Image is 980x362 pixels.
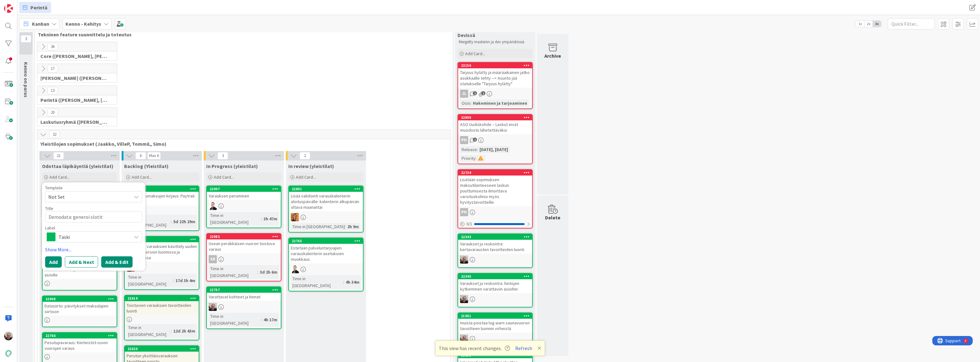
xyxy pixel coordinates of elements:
span: This view has recent changes. [439,344,510,352]
label: Title [45,206,53,211]
div: 22156 [458,63,532,68]
a: 22801Lisää validointi varauskalenterin aloituspäivälle: kalenterin alkupäivän oltava maanantaiTLT... [288,186,364,233]
b: Kenno - Kehitys [66,21,101,27]
div: muista poistaa log.warn saunavuoron tavoitteen luonnin virheistä [458,319,532,333]
div: 3d 2h 6m [258,269,279,275]
div: 22801Lisää validointi varauskalenterin aloituspäivälle: kalenterin alkupäivän oltava maanantai [289,186,363,211]
div: 22764 [125,186,199,192]
div: 22764Asukassivumaksujen kirjaus: Paytrail-pankkitili [125,186,199,206]
p: Mergetty masteriin ja dev ympäristössä [459,39,532,45]
div: Toistuvien varauksien tavoitteiden luonti [125,301,199,315]
div: Asukassivumaksujen kirjaus: Paytrail-pankkitili [125,192,199,206]
span: Backlog (Yleistilat) [124,163,169,169]
div: 2h 9m [346,223,360,230]
div: 22345 [461,274,532,279]
div: Pesutupavaraus: Kiinteistöt-osion vuorojen varaus [43,338,117,352]
span: Devissä [458,32,475,38]
div: 21961 [461,314,532,318]
div: JH [458,295,532,303]
div: Datasiirto: päivitykset maksulajien siirtoon [43,302,117,316]
div: 5d 22h 29m [172,218,197,225]
div: Time in [GEOGRAPHIC_DATA] [127,274,173,287]
span: Perintä (Jaakko, PetriH, MikkoV, Pasi) [40,97,109,103]
img: avatar [4,349,13,358]
div: 22734 [458,170,532,176]
div: 22757 [210,288,281,292]
span: 36 [47,43,58,50]
div: 22757 [207,287,281,293]
span: 1 [473,91,477,95]
div: 22908 [45,297,117,301]
div: 22765Estetään palveluntarjoajien varauskalenterin asetuksien muokkaus [289,238,363,263]
span: Add Card... [50,174,70,180]
a: 22908Datasiirto: päivitykset maksulajien siirtoon [42,296,117,327]
div: 22156Tarjous hylätty ja määräaikainen jatko asukkaalle tehty --> Asunto jää statukselle "Tarjous ... [458,63,532,88]
div: 22896ASO Uudiskohde – Laskut eivät muodostu lähetettäväksi [458,115,532,134]
span: Not Set [48,193,127,201]
span: Perintä [30,4,47,11]
div: SR [207,255,281,263]
span: Taski [59,233,128,241]
a: 22907Varauksen peruminenVPTime in [GEOGRAPHIC_DATA]:3h 47m [206,186,281,228]
div: Time in [GEOGRAPHIC_DATA] [127,215,171,228]
div: TL [125,264,199,272]
div: 22801 [292,187,363,191]
div: 3h 47m [262,215,279,222]
div: Time in [GEOGRAPHIC_DATA] [127,324,171,338]
div: 4 [33,3,34,8]
div: 22766 [43,333,117,338]
span: 3 [217,152,228,160]
a: 22345Varaukset ja reskontra: hintojen kytkeminen varattaviin asioihinJH [458,273,533,307]
div: 22734 [461,171,532,175]
div: 22619Toistuvien varauksien tavoitteiden luonti [125,296,199,315]
img: TL [291,213,299,221]
a: 22910Datasiirto: hintojen siirto varattaville asioille [42,259,117,291]
div: Time in [GEOGRAPHIC_DATA] [209,265,257,279]
input: Quick Filter... [888,18,935,29]
span: : [475,155,476,162]
span: 0 / 1 [466,221,472,227]
div: Toistuvien varauksien käsittely uuden kalenteriversion luonnissa ja perumisessa [125,242,199,262]
div: Tarjous hylätty ja määräaikainen jatko asukkaalle tehty --> Asunto jää statukselle "Tarjous hylätty" [458,68,532,88]
span: : [171,328,172,334]
span: In Progress (yleistilat) [206,163,258,169]
div: 21961 [458,313,532,319]
div: 0/1 [458,220,532,228]
img: Visit kanbanzone.com [4,4,13,13]
div: 22765 [292,239,363,243]
span: Core (Pasi, Jussi, JaakkoHä, Jyri, Leo, MikkoK, Väinö) [40,53,109,59]
span: : [173,277,174,284]
div: JL [458,90,532,98]
div: ASO Uudiskohde – Laskut eivät muodostu lähetettäväksi [458,120,532,134]
div: 4h 17m [262,316,279,323]
span: Add Card... [214,174,234,180]
div: Estetään palveluntarjoajien varauskalenterin asetuksien muokkaus [289,244,363,263]
div: Varaukset ja reskontra: kertavarausten tavoitteiden luonti [458,240,532,254]
div: Lisätään sopimuksen maksutilanteeseen laskun puuttumisesta ilmoittava varoituskolmio myös hyvitys... [458,176,532,206]
div: 22882Usean peräkkäisen vuoron toistuva varaus [207,234,281,253]
div: 22766Pesutupavaraus: Kiinteistöt-osion vuorojen varaus [43,333,117,352]
div: 22529Toistuvien varauksien käsittely uuden kalenteriversion luonnissa ja perumisessa [125,237,199,262]
div: Hakeminen ja tarjoaminen [471,100,529,107]
span: Add Card... [465,51,485,56]
div: Datasiirto: hintojen siirto varattaville asioille [43,265,117,279]
div: 22619 [125,296,199,301]
span: Odottaa läpikäyntiä (yleistilat) [42,163,113,169]
div: 22908Datasiirto: päivitykset maksulajien siirtoon [43,296,117,316]
span: 3x [873,21,881,27]
div: JL [460,90,468,98]
span: : [343,279,344,286]
div: JH [207,303,281,311]
div: 17d 3h 4m [174,277,197,284]
div: 12d 2h 43m [172,328,197,334]
div: 22766 [45,333,117,338]
div: 22907Varauksen peruminen [207,186,281,200]
button: Add & Next [65,256,98,268]
div: PH [458,136,532,144]
img: JH [460,255,468,264]
div: TL [289,213,363,221]
span: Halti (Sebastian, VilleH, Riikka, Antti, MikkoV, PetriH, PetriM) [40,75,109,81]
div: 22343Varaukset ja reskontra: kertavarausten tavoitteiden luonti [458,234,532,254]
span: 1 [473,138,477,142]
div: VP [289,265,363,273]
